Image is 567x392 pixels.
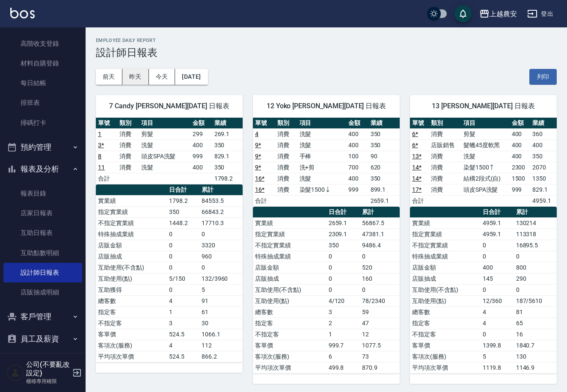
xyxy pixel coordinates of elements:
[253,217,327,229] td: 實業績
[429,140,461,151] td: 店販銷售
[263,102,389,110] span: 12 Yoko [PERSON_NAME][DATE] 日報表
[360,340,400,351] td: 1077.5
[96,329,167,340] td: 客單價
[360,362,400,373] td: 870.9
[514,240,557,251] td: 16895.5
[297,118,346,129] th: 項目
[3,306,82,328] button: 客戶管理
[461,162,510,173] td: 染髮1500↑
[429,128,461,140] td: 消費
[167,340,199,351] td: 4
[117,118,139,129] th: 類別
[510,151,530,162] td: 400
[429,118,461,129] th: 類別
[253,295,327,306] td: 互助使用(點)
[253,306,327,318] td: 總客數
[139,162,190,173] td: 洗髮
[253,207,400,374] table: a dense table
[510,128,530,140] td: 400
[461,128,510,140] td: 剪髮
[481,340,514,351] td: 1399.8
[410,195,429,206] td: 合計
[96,195,167,206] td: 實業績
[253,340,327,351] td: 客單價
[410,262,481,273] td: 店販金額
[199,251,243,262] td: 960
[530,195,557,206] td: 4959.1
[106,102,232,110] span: 7 Candy [PERSON_NAME][DATE] 日報表
[96,340,167,351] td: 客項次(服務)
[96,262,167,273] td: 互助使用(不含點)
[122,69,149,85] button: 昨天
[476,5,520,23] button: 上越農安
[368,151,400,162] td: 90
[96,318,167,329] td: 不指定客
[346,162,368,173] td: 700
[190,118,212,129] th: 金額
[96,47,557,59] h3: 設計師日報表
[481,318,514,329] td: 4
[190,162,212,173] td: 400
[117,151,139,162] td: 消費
[410,318,481,329] td: 指定客
[199,340,243,351] td: 112
[410,284,481,295] td: 互助使用(不含點)
[253,118,400,207] table: a dense table
[368,140,400,151] td: 350
[3,243,82,263] a: 互助點數明細
[96,38,557,43] h2: Employee Daily Report
[190,128,212,140] td: 299
[96,351,167,362] td: 平均項次單價
[461,140,510,151] td: 髮蠟45度軟黑
[514,217,557,229] td: 130214
[360,295,400,306] td: 78/2340
[3,93,82,113] a: 排班表
[368,173,400,184] td: 350
[3,113,82,133] a: 掃碼打卡
[481,295,514,306] td: 12/360
[3,158,82,180] button: 報表及分析
[167,262,199,273] td: 0
[96,306,167,318] td: 指定客
[275,151,297,162] td: 消費
[275,118,297,129] th: 類別
[253,284,327,295] td: 互助使用(不含點)
[530,140,557,151] td: 400
[199,284,243,295] td: 5
[275,184,297,195] td: 消費
[167,351,199,362] td: 524.5
[368,118,400,129] th: 業績
[529,69,557,85] button: 列印
[167,184,199,196] th: 日合計
[481,207,514,218] th: 日合計
[410,118,557,207] table: a dense table
[410,362,481,373] td: 平均項次單價
[3,34,82,53] a: 高階收支登錄
[514,318,557,329] td: 65
[26,360,70,377] h5: 公司(不要亂改設定)
[461,184,510,195] td: 頭皮SPA洗髮
[167,273,199,284] td: 5/150
[461,173,510,184] td: 結構2段式(自)
[514,251,557,262] td: 0
[530,128,557,140] td: 360
[253,351,327,362] td: 客項次(服務)
[346,128,368,140] td: 400
[167,306,199,318] td: 1
[327,318,360,329] td: 2
[3,184,82,203] a: 報表目錄
[253,240,327,251] td: 不指定實業績
[96,206,167,217] td: 指定實業績
[199,306,243,318] td: 61
[514,362,557,373] td: 1146.9
[96,184,243,362] table: a dense table
[490,9,517,19] div: 上越農安
[327,240,360,251] td: 350
[410,306,481,318] td: 總客數
[514,262,557,273] td: 800
[510,140,530,151] td: 400
[510,162,530,173] td: 2300
[199,318,243,329] td: 30
[98,153,101,160] a: 8
[410,217,481,229] td: 實業績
